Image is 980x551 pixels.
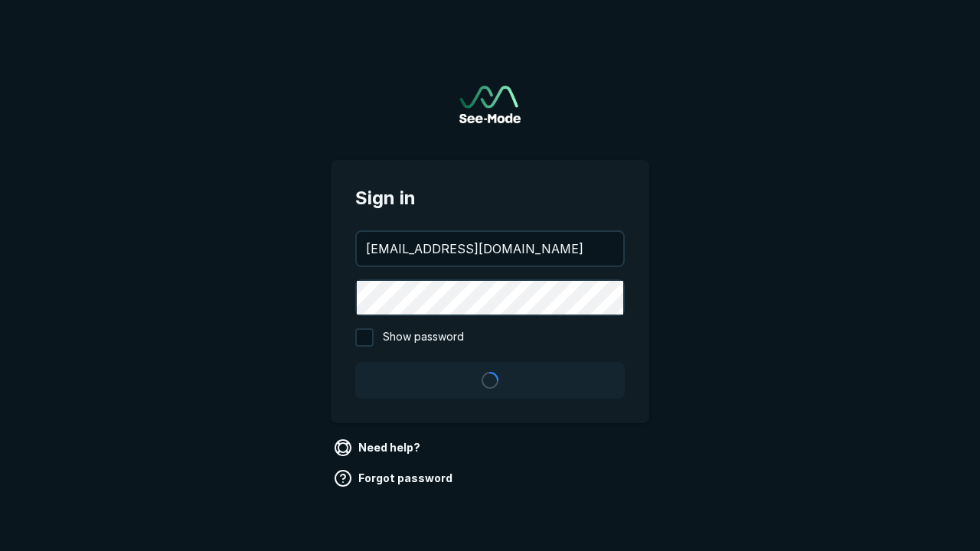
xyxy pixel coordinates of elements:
a: Go to sign in [459,86,521,123]
a: Forgot password [331,466,459,491]
span: Show password [383,328,464,347]
span: Sign in [355,184,625,212]
img: See-Mode Logo [459,86,521,123]
a: Need help? [331,435,426,460]
input: your@email.com [357,232,623,266]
